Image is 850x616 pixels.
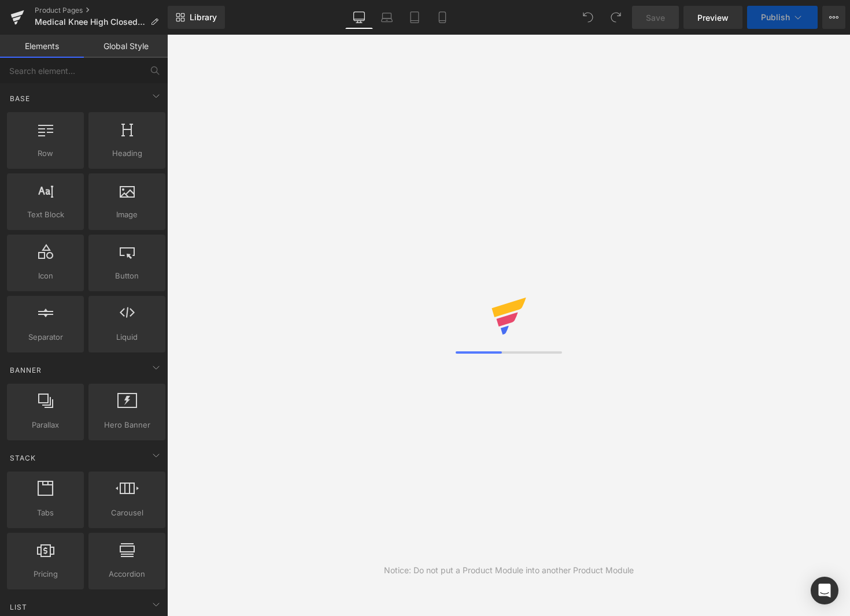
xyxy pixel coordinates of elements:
div: Open Intercom Messenger [811,577,838,604]
span: Accordion [92,568,162,580]
div: Notice: Do not put a Product Module into another Product Module [384,564,634,577]
a: New Library [168,6,225,29]
a: Tablet [401,6,428,29]
a: Desktop [345,6,373,29]
span: Hero Banner [92,419,162,431]
span: Heading [92,147,162,159]
span: Pricing [10,568,80,580]
a: Product Pages [35,6,168,15]
button: Publish [747,6,818,29]
button: More [822,6,845,29]
span: Stack [9,452,37,463]
span: Medical Knee High Closed Toe [35,17,146,27]
span: Button [92,270,162,282]
span: Tabs [10,507,80,519]
span: Separator [10,331,80,343]
span: Parallax [10,419,80,431]
a: Laptop [373,6,401,29]
span: Base [9,93,31,104]
a: Global Style [84,35,168,58]
span: Row [10,147,80,159]
span: Banner [9,365,43,376]
span: Liquid [92,331,162,343]
span: Carousel [92,507,162,519]
a: Preview [683,6,742,29]
span: Image [92,209,162,221]
span: List [9,602,28,613]
button: Redo [604,6,627,29]
a: Mobile [428,6,456,29]
span: Text Block [10,209,80,221]
span: Save [646,12,665,24]
span: Publish [761,13,790,22]
span: Preview [697,12,729,24]
button: Undo [576,6,600,29]
span: Icon [10,270,80,282]
span: Library [190,12,217,23]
